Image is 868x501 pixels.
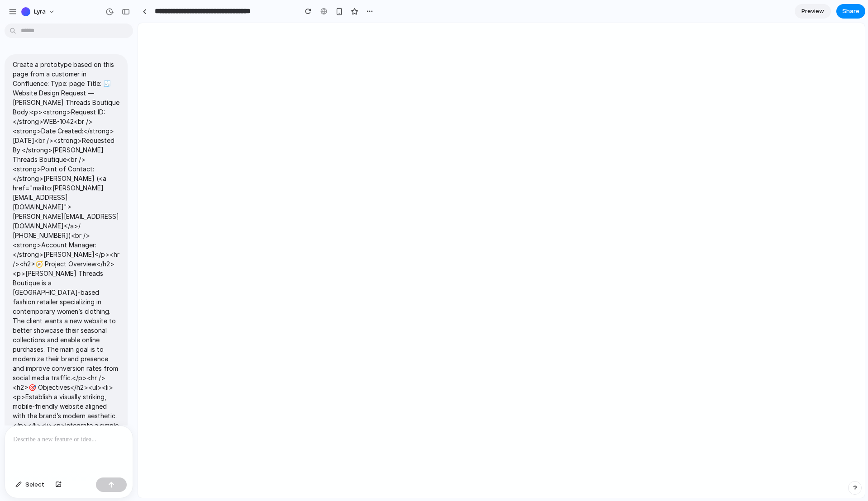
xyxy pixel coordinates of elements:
[836,4,865,19] button: Share
[18,5,60,19] button: Lyra
[842,7,859,16] span: Share
[801,7,824,16] span: Preview
[25,480,44,489] span: Select
[795,4,831,19] a: Preview
[11,477,49,492] button: Select
[34,7,46,16] span: Lyra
